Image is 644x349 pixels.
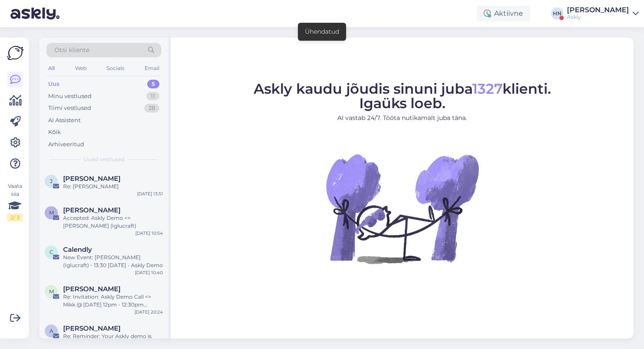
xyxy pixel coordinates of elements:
div: Uus [48,80,60,88]
div: Accepted: Askly Demo <> [PERSON_NAME] (Iglucraft) [63,214,163,230]
div: 11 [146,92,159,101]
span: A [50,328,53,334]
div: [DATE] 10:54 [135,230,163,236]
img: No Chat active [323,130,481,287]
span: Otsi kliente [54,46,89,55]
div: Vaata siia [7,182,23,222]
div: Arhiveeritud [48,140,84,149]
div: Re: Reminder: Your Askly demo is [DATE] [63,332,163,348]
div: [PERSON_NAME] [567,7,629,14]
div: Minu vestlused [48,92,92,101]
span: Askly kaudu jõudis sinuni juba klienti. Igaüks loeb. [254,80,551,112]
div: [DATE] 10:40 [135,269,163,276]
span: Aistė Maldaikienė [63,324,120,332]
div: Ühendatud [305,27,339,36]
div: Re: [PERSON_NAME] [63,183,163,190]
span: J [50,178,53,184]
span: Mark Metsla [63,206,120,214]
div: Web [73,63,88,74]
div: Aktiivne [477,6,530,21]
div: 28 [144,104,159,113]
span: M [49,209,54,216]
div: [DATE] 20:24 [134,309,163,315]
div: 5 [147,80,159,88]
div: All [46,63,57,74]
div: Kõik [48,128,61,137]
div: HN [551,7,563,20]
div: New Event: [PERSON_NAME] (Iglucraft) - 13:30 [DATE] - Askly Demo [63,254,163,269]
div: Email [143,63,161,74]
div: Socials [105,63,126,74]
div: [DATE] 13:51 [137,190,163,197]
div: Askly [567,14,629,21]
span: 1327 [472,80,502,97]
div: 2 / 3 [7,214,23,222]
div: Tiimi vestlused [48,104,91,113]
span: M [49,288,54,295]
img: Askly Logo [7,45,24,61]
a: [PERSON_NAME]Askly [567,7,639,21]
span: Joonas Kurrikoff [63,175,120,183]
span: Uued vestlused [84,155,124,163]
div: Re: Invitation: Askly Demo Call <> Mikk @ [DATE] 12pm - 12:30pm (GMT+3) ([EMAIL_ADDRESS][DOMAIN_N... [63,293,163,309]
span: Calendly [63,246,92,254]
span: Mikk Maiste [63,285,120,293]
span: C [50,249,53,255]
p: AI vastab 24/7. Tööta nutikamalt juba täna. [254,113,551,123]
div: AI Assistent [48,116,81,125]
